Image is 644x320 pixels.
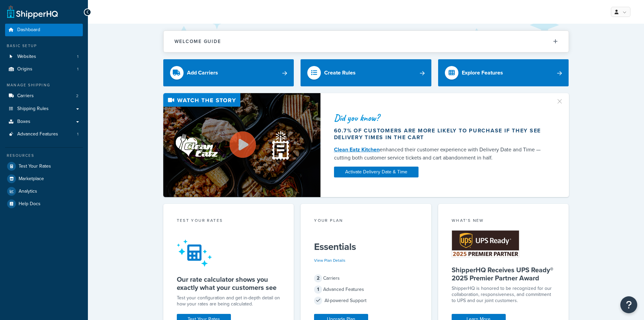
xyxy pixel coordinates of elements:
span: Analytics [19,189,37,194]
a: Create Rules [301,59,431,86]
div: AI-powered Support [314,296,418,305]
div: What's New [452,217,555,225]
span: Marketplace [19,176,44,182]
span: 2 [76,93,78,99]
a: Boxes [5,115,83,128]
a: Help Docs [5,198,83,210]
div: Did you know? [334,113,548,123]
a: Activate Delivery Date & Time [334,167,419,177]
span: 1 [77,54,78,60]
h5: Essentials [314,241,418,252]
div: enhanced their customer experience with Delivery Date and Time — cutting both customer service ti... [334,146,548,162]
a: Marketplace [5,173,83,185]
h5: Our rate calculator shows you exactly what your customers see [177,275,281,292]
span: Websites [17,54,36,60]
div: Carriers [314,274,418,283]
a: Advanced Features1 [5,128,83,141]
div: Explore Features [462,68,503,78]
img: Video thumbnail [163,93,320,197]
span: Boxes [17,119,30,125]
span: Test Your Rates [19,164,51,169]
div: Resources [5,153,83,158]
a: Dashboard [5,24,83,36]
div: Advanced Features [314,285,418,294]
div: 60.7% of customers are more likely to purchase if they see delivery times in the cart [334,127,548,141]
span: 1 [77,131,78,137]
span: Shipping Rules [17,106,49,112]
span: Dashboard [17,27,40,33]
a: Test Your Rates [5,160,83,172]
span: Help Docs [19,201,41,207]
li: Carriers [5,90,83,102]
a: Analytics [5,185,83,197]
a: Origins1 [5,63,83,76]
div: Add Carriers [187,68,218,78]
h2: Welcome Guide [174,39,221,44]
button: Open Resource Center [620,296,637,313]
li: Origins [5,63,83,76]
span: 1 [314,285,322,294]
a: Add Carriers [163,59,294,86]
p: ShipperHQ is honored to be recognized for our collaboration, responsiveness, and commitment to UP... [452,285,555,304]
span: 2 [314,274,322,282]
div: Manage Shipping [5,82,83,88]
a: Explore Features [438,59,569,86]
button: Welcome Guide [164,31,569,52]
div: Your Plan [314,217,418,225]
a: View Plan Details [314,257,345,263]
a: Websites1 [5,50,83,63]
a: Shipping Rules [5,103,83,115]
span: Origins [17,66,32,72]
div: Basic Setup [5,43,83,49]
div: Test your rates [177,217,281,225]
li: Advanced Features [5,128,83,141]
a: Carriers2 [5,90,83,102]
span: 1 [77,66,78,72]
span: Carriers [17,93,34,99]
div: Create Rules [324,68,356,78]
a: Clean Eatz Kitchen [334,146,380,153]
div: Test your configuration and get in-depth detail on how your rates are being calculated. [177,295,281,307]
li: Websites [5,50,83,63]
h5: ShipperHQ Receives UPS Ready® 2025 Premier Partner Award [452,266,555,282]
span: Advanced Features [17,131,58,137]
